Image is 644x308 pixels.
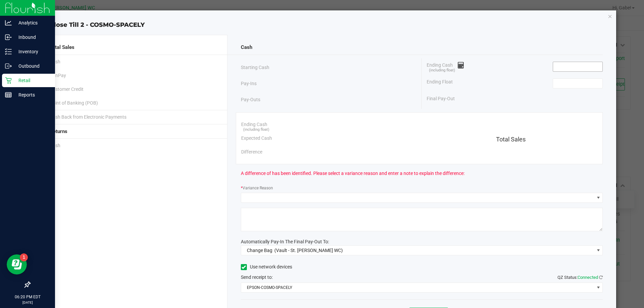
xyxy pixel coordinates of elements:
[241,170,465,177] span: A difference of has been identified. Please select a variance reason and enter a note to explain ...
[12,91,52,99] p: Reports
[5,91,12,98] inline-svg: Reports
[5,48,12,55] inline-svg: Inventory
[557,275,603,280] span: QZ Status:
[427,78,453,88] span: Ending Float
[241,135,272,142] span: Expected Cash
[5,19,12,26] inline-svg: Analytics
[241,239,329,244] span: Automatically Pay-In The Final Pay-Out To:
[241,263,292,270] label: Use network devices
[274,248,343,253] span: (Vault - St. [PERSON_NAME] WC)
[241,148,262,156] span: Difference
[12,19,52,27] p: Analytics
[50,100,98,107] span: Point of Banking (POB)
[427,62,464,72] span: Ending Cash
[50,114,126,121] span: Cash Back from Electronic Payments
[33,20,616,29] div: Close Till 2 - COSMO-SPACELY
[3,300,52,305] p: [DATE]
[241,121,267,128] span: Ending Cash
[427,95,455,102] span: Final Pay-Out
[429,68,455,73] span: (including float)
[3,294,52,300] p: 06:20 PM EDT
[5,34,12,41] inline-svg: Inbound
[241,44,252,51] span: Cash
[578,275,598,280] span: Connected
[12,48,52,56] p: Inventory
[12,62,52,70] p: Outbound
[241,64,269,71] span: Starting Cash
[20,253,28,261] iframe: Resource center unread badge
[50,124,214,139] div: Returns
[241,80,257,87] span: Pay-Ins
[247,248,272,253] span: Change Bag
[5,63,12,69] inline-svg: Outbound
[243,127,269,133] span: (including float)
[5,77,12,84] inline-svg: Retail
[241,96,260,103] span: Pay-Outs
[496,136,526,143] span: Total Sales
[50,86,84,93] span: Customer Credit
[241,274,273,280] span: Send receipt to:
[50,72,66,79] span: CanPay
[12,76,52,84] p: Retail
[7,254,27,274] iframe: Resource center
[241,283,594,292] span: EPSON-COSMO-SPACELY
[50,44,74,51] span: Total Sales
[12,33,52,41] p: Inbound
[241,185,273,191] label: Variance Reason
